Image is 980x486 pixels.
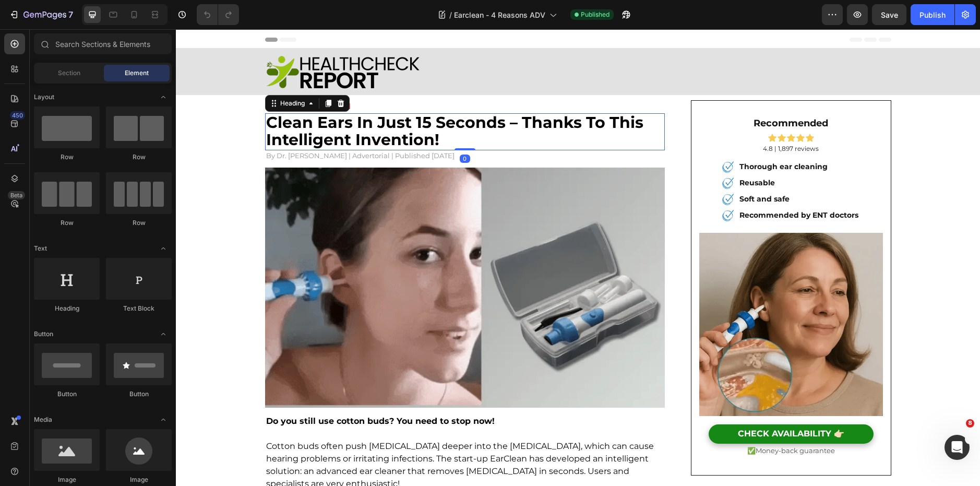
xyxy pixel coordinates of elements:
div: Row [106,152,172,162]
iframe: Design area [176,29,980,486]
div: Image [106,475,172,484]
span: Toggle open [155,411,172,428]
span: Layout [34,92,54,102]
div: Row [34,152,100,162]
button: Save [872,4,906,25]
p: 4.8 | 1,897 reviews [524,114,706,125]
span: Save [881,10,898,19]
div: Heading [34,304,100,313]
span: Cotton buds often push [MEDICAL_DATA] deeper into the [MEDICAL_DATA], which can cause hearing pro... [90,412,478,459]
span: Toggle open [155,326,172,342]
div: 0 [284,125,294,134]
span: Text [34,244,47,253]
div: 450 [10,111,25,120]
strong: Do you still use cotton buds? You need to stop now! [90,387,319,397]
span: Earclean - 4 Reasons ADV [454,9,545,20]
p: By Dr. [PERSON_NAME] | Advertorial | Published [DATE] [90,122,488,131]
p: 7 [68,8,73,21]
input: Search Sections & Elements [34,33,172,54]
strong: Soft and safe [564,165,614,174]
span: Section [58,68,80,78]
span: Element [125,68,149,78]
p: Thorough ear cleaning [564,132,683,143]
span: Media [34,415,52,424]
div: Image [34,475,100,484]
strong: Reusable [564,149,599,158]
div: Button [106,389,172,399]
button: Publish [911,4,954,25]
div: Row [106,218,172,228]
span: Toggle open [155,240,172,257]
iframe: Intercom live chat [945,435,970,460]
button: 7 [4,4,78,25]
div: Undo/Redo [197,4,239,25]
div: Publish [919,9,946,20]
img: 2025GARTENGERMAN3-ezgif.com-optiwebp_1.webp [523,204,707,387]
strong: Recommended by ENT doctors [564,181,683,191]
span: Button [34,329,53,339]
img: gempages_510724225498088250-b5d803ad-2895-402e-b772-343f0a95fc69.webp [89,138,489,378]
div: Row [34,218,100,228]
span: Toggle open [155,89,172,105]
a: CHECK AVAILABILITY 👉🏻 [533,395,698,414]
div: CHECK AVAILABILITY 👉🏻 [562,399,668,410]
div: Beta [8,191,25,199]
p: ✅Money-back guarantee [524,416,706,428]
span: / [449,9,452,20]
span: 8 [966,419,974,428]
h2: recommended [523,88,707,100]
div: Button [34,389,100,399]
span: Published [581,10,609,19]
div: Text Block [106,304,172,313]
